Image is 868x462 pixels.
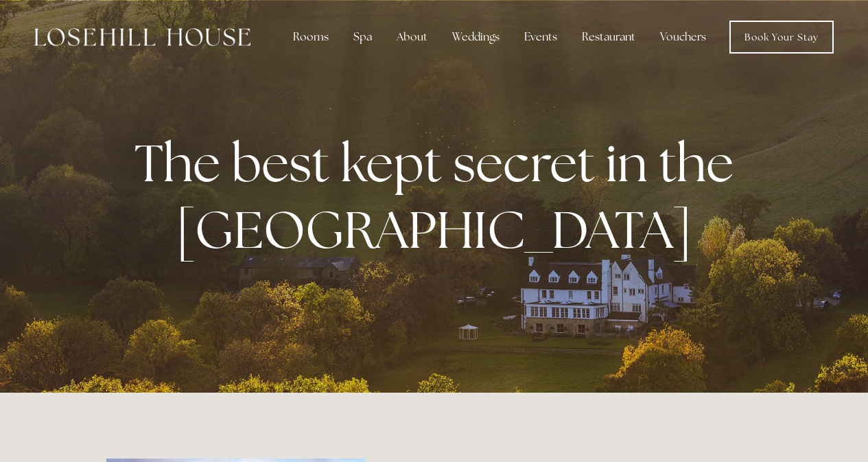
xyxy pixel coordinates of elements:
strong: The best kept secret in the [GEOGRAPHIC_DATA] [134,129,744,264]
a: Book Your Stay [729,21,834,54]
div: Events [513,23,568,51]
a: Vouchers [649,23,717,51]
div: Weddings [441,23,511,51]
div: Rooms [282,23,340,51]
div: Restaurant [571,23,646,51]
img: Losehill House [34,28,250,46]
div: About [386,23,438,51]
div: Spa [342,23,383,51]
